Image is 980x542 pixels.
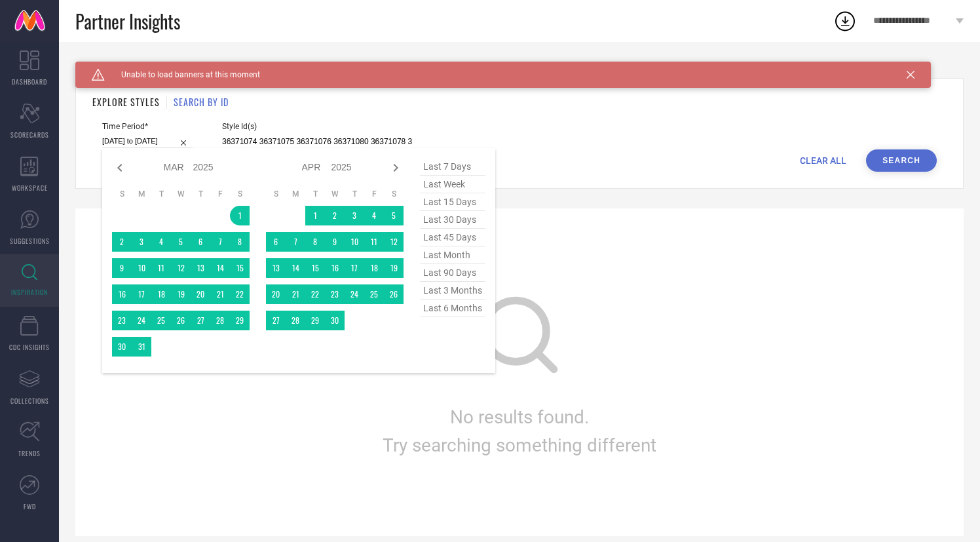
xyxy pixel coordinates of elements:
[112,258,132,278] td: Sun Mar 09 2025
[10,396,49,406] span: COLLECTIONS
[132,311,151,330] td: Mon Mar 24 2025
[388,160,404,176] div: Next month
[266,284,286,304] td: Sun Apr 20 2025
[383,435,656,456] span: Try searching something different
[210,258,230,278] td: Fri Mar 14 2025
[305,232,325,252] td: Tue Apr 08 2025
[286,232,305,252] td: Mon Apr 07 2025
[420,211,485,229] span: last 30 days
[866,149,937,172] button: Search
[230,189,250,199] th: Saturday
[151,311,171,330] td: Tue Mar 25 2025
[171,284,191,304] td: Wed Mar 19 2025
[364,206,384,225] td: Fri Apr 04 2025
[9,342,50,352] span: CDC INSIGHTS
[420,264,485,282] span: last 90 days
[420,229,485,246] span: last 45 days
[112,189,132,199] th: Sunday
[305,311,325,330] td: Tue Apr 29 2025
[420,246,485,264] span: last month
[345,258,364,278] td: Thu Apr 17 2025
[132,258,151,278] td: Mon Mar 10 2025
[364,258,384,278] td: Fri Apr 18 2025
[364,284,384,304] td: Fri Apr 25 2025
[384,258,404,278] td: Sat Apr 19 2025
[12,77,47,87] span: DASHBOARD
[24,501,36,511] span: FWD
[230,232,250,252] td: Sat Mar 08 2025
[325,258,345,278] td: Wed Apr 16 2025
[11,287,48,297] span: INSPIRATION
[102,122,193,131] span: Time Period*
[75,8,180,35] span: Partner Insights
[191,232,210,252] td: Thu Mar 06 2025
[420,300,485,317] span: last 6 months
[174,95,229,109] h1: SEARCH BY ID
[286,311,305,330] td: Mon Apr 28 2025
[151,258,171,278] td: Tue Mar 11 2025
[450,406,589,428] span: No results found.
[112,232,132,252] td: Sun Mar 02 2025
[191,284,210,304] td: Thu Mar 20 2025
[132,284,151,304] td: Mon Mar 17 2025
[325,189,345,199] th: Wednesday
[230,258,250,278] td: Sat Mar 15 2025
[364,232,384,252] td: Fri Apr 11 2025
[102,134,193,148] input: Select time period
[210,311,230,330] td: Fri Mar 28 2025
[384,189,404,199] th: Saturday
[132,232,151,252] td: Mon Mar 03 2025
[210,189,230,199] th: Friday
[230,311,250,330] td: Sat Mar 29 2025
[112,337,132,357] td: Sun Mar 30 2025
[325,232,345,252] td: Wed Apr 09 2025
[286,258,305,278] td: Mon Apr 14 2025
[132,189,151,199] th: Monday
[105,70,260,79] span: Unable to load banners at this moment
[191,311,210,330] td: Thu Mar 27 2025
[112,160,128,176] div: Previous month
[286,284,305,304] td: Mon Apr 21 2025
[325,311,345,330] td: Wed Apr 30 2025
[222,122,412,131] span: Style Id(s)
[171,311,191,330] td: Wed Mar 26 2025
[112,311,132,330] td: Sun Mar 23 2025
[345,189,364,199] th: Thursday
[210,232,230,252] td: Fri Mar 07 2025
[420,193,485,211] span: last 15 days
[266,311,286,330] td: Sun Apr 27 2025
[10,236,50,246] span: SUGGESTIONS
[420,158,485,176] span: last 7 days
[10,130,49,140] span: SCORECARDS
[305,258,325,278] td: Tue Apr 15 2025
[151,284,171,304] td: Tue Mar 18 2025
[132,337,151,357] td: Mon Mar 31 2025
[800,155,846,166] span: CLEAR ALL
[384,206,404,225] td: Sat Apr 05 2025
[171,232,191,252] td: Wed Mar 05 2025
[364,189,384,199] th: Friday
[12,183,48,193] span: WORKSPACE
[266,189,286,199] th: Sunday
[345,284,364,304] td: Thu Apr 24 2025
[230,206,250,225] td: Sat Mar 01 2025
[92,95,160,109] h1: EXPLORE STYLES
[325,284,345,304] td: Wed Apr 23 2025
[833,9,857,33] div: Open download list
[286,189,305,199] th: Monday
[171,258,191,278] td: Wed Mar 12 2025
[151,189,171,199] th: Tuesday
[420,282,485,300] span: last 3 months
[191,189,210,199] th: Thursday
[151,232,171,252] td: Tue Mar 04 2025
[230,284,250,304] td: Sat Mar 22 2025
[345,206,364,225] td: Thu Apr 03 2025
[171,189,191,199] th: Wednesday
[222,134,412,149] input: Enter comma separated style ids e.g. 12345, 67890
[266,232,286,252] td: Sun Apr 06 2025
[305,189,325,199] th: Tuesday
[112,284,132,304] td: Sun Mar 16 2025
[18,448,41,458] span: TRENDS
[75,62,964,71] div: Back TO Dashboard
[345,232,364,252] td: Thu Apr 10 2025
